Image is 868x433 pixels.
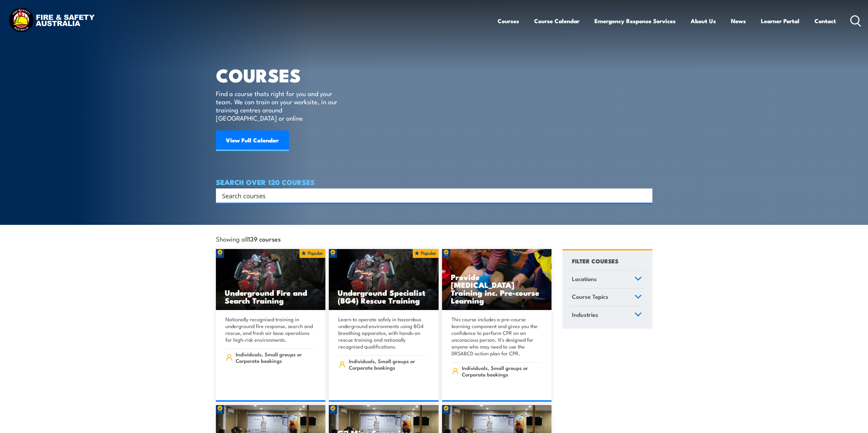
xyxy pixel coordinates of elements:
h3: Provide [MEDICAL_DATA] Training inc. Pre-course Learning [451,273,543,304]
h1: COURSES [216,67,347,83]
a: Emergency Response Services [594,12,676,30]
h3: Underground Specialist (BG4) Rescue Training [338,289,430,304]
span: Locations [572,274,597,283]
a: Course Calendar [534,12,579,30]
form: Search form [223,191,639,200]
a: View Full Calendar [216,130,289,151]
strong: 139 courses [248,234,281,243]
a: Course Topics [569,289,645,306]
img: Low Voltage Rescue and Provide CPR [442,249,552,310]
h3: Underground Fire and Search Training [225,289,317,304]
a: Underground Fire and Search Training [216,249,326,310]
span: Showing all [216,235,281,242]
span: Individuals, Small groups or Corporate bookings [236,351,314,364]
img: Underground mine rescue [329,249,439,310]
a: Learner Portal [761,12,799,30]
a: Underground Specialist (BG4) Rescue Training [329,249,439,310]
span: Individuals, Small groups or Corporate bookings [462,365,540,377]
a: Courses [498,12,519,30]
span: Individuals, Small groups or Corporate bookings [349,358,427,371]
h4: FILTER COURSES [572,256,618,265]
a: About Us [691,12,716,30]
a: Provide [MEDICAL_DATA] Training inc. Pre-course Learning [442,249,552,310]
p: Find a course thats right for you and your team. We can train on your worksite, in our training c... [216,89,340,122]
p: This course includes a pre-course learning component and gives you the confidence to perform CPR ... [452,316,540,357]
h4: SEARCH OVER 120 COURSES [216,178,652,186]
span: Course Topics [572,292,608,301]
button: Search magnifier button [641,191,650,200]
input: Search input [222,190,637,201]
a: Industries [569,307,645,324]
p: Nationally recognised training in underground fire response, search and rescue, and fresh air bas... [225,316,314,343]
a: Locations [569,271,645,289]
span: Industries [572,310,598,319]
img: Underground mine rescue [216,249,326,310]
a: Contact [814,12,836,30]
a: News [731,12,746,30]
p: Learn to operate safely in hazardous underground environments using BG4 breathing apparatus, with... [338,316,427,350]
